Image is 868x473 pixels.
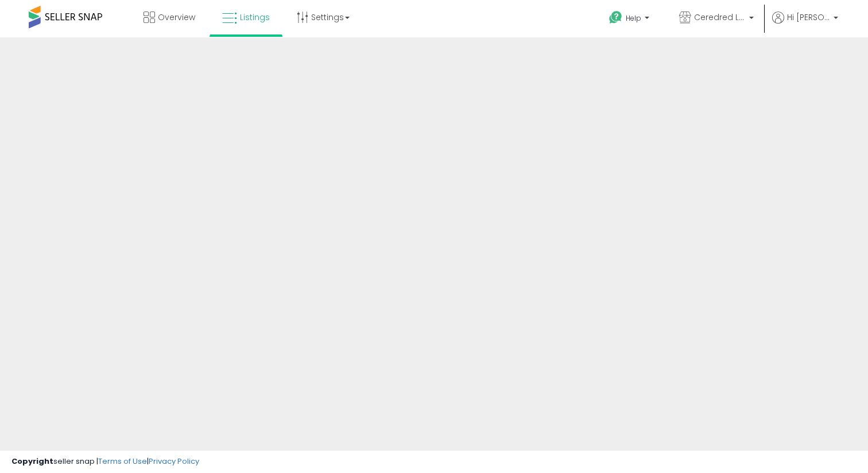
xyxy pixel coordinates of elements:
[626,13,641,23] span: Help
[98,456,147,467] a: Terms of Use
[240,11,270,23] span: Listings
[600,2,661,37] a: Help
[11,456,199,467] div: seller snap | |
[149,456,199,467] a: Privacy Policy
[158,11,195,23] span: Overview
[772,11,838,37] a: Hi [PERSON_NAME]
[11,456,53,467] strong: Copyright
[609,10,623,25] i: Get Help
[694,11,746,23] span: Ceredred LLC
[787,11,830,23] span: Hi [PERSON_NAME]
